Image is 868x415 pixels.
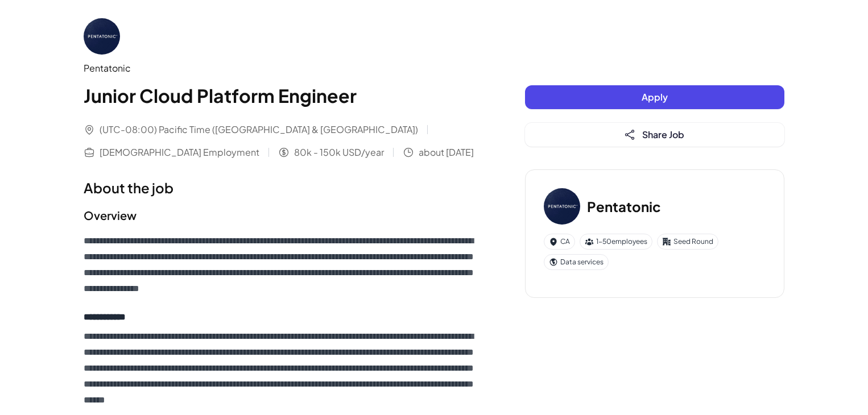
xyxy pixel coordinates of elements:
img: Pe [544,188,580,225]
span: about [DATE] [419,146,474,159]
span: (UTC-08:00) Pacific Time ([GEOGRAPHIC_DATA] & [GEOGRAPHIC_DATA]) [100,123,418,136]
div: 1-50 employees [580,234,652,250]
div: Pentatonic [84,61,480,75]
h1: Junior Cloud Platform Engineer [84,82,480,109]
div: Seed Round [657,234,718,250]
button: Share Job [525,123,784,147]
div: CA [544,234,575,250]
div: Data services [544,254,609,270]
span: Apply [642,91,668,103]
h2: Overview [84,207,480,224]
button: Apply [525,85,784,109]
span: Share Job [642,128,684,140]
span: [DEMOGRAPHIC_DATA] Employment [100,146,259,159]
h1: About the job [84,177,480,198]
h3: Pentatonic [587,196,661,217]
img: Pe [84,18,120,55]
span: 80k - 150k USD/year [294,146,384,159]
